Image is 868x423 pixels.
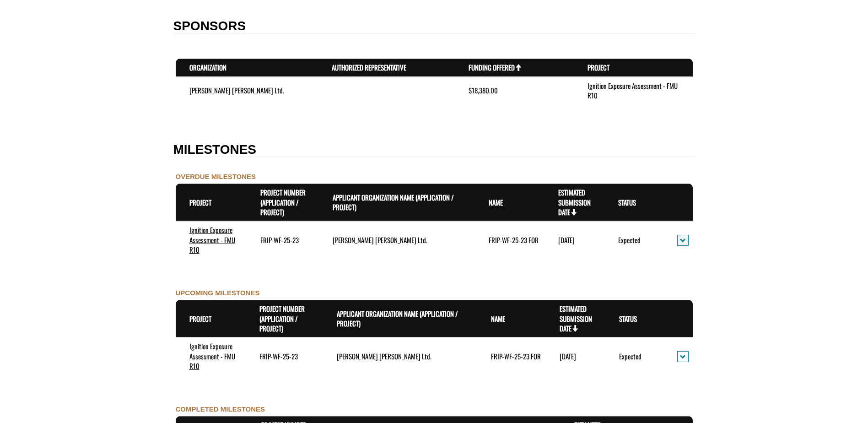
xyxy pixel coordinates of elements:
time: [DATE] [560,351,576,361]
td: West Fraser Mills Ltd. [319,221,475,258]
button: action menu [677,235,689,246]
a: Name [491,314,505,324]
a: Project [189,314,211,324]
a: Name [489,197,503,207]
label: Final Reporting Template File [2,31,73,41]
h2: SPONSORS [173,19,695,34]
a: Funding Offered [469,62,522,72]
td: FRIP-WF-25-23 [247,221,319,258]
td: action menu [663,337,692,374]
th: Actions [663,300,692,338]
label: UPCOMING MILESTONES [176,288,260,298]
td: Ignition Exposure Assessment - FMU R10 [176,221,247,258]
a: Estimated Submission Date [560,304,592,333]
th: Actions [663,184,692,222]
a: Estimated Submission Date [558,187,591,217]
td: West Fraser Mills Ltd. [323,337,477,374]
td: 9/30/2025 [545,221,604,258]
td: action menu [663,221,692,258]
fieldset: Section [173,39,695,124]
a: Project [189,197,211,207]
a: Status [619,314,637,324]
td: Ignition Exposure Assessment - FMU R10 [574,77,693,104]
button: action menu [677,351,689,363]
a: Ignition Exposure Assessment - FMU R10 [189,341,235,371]
time: [DATE] [558,235,575,245]
a: Applicant Organization Name (Application / Project) [337,309,458,328]
a: Ignition Exposure Assessment - FMU R10 [189,225,235,255]
div: --- [2,73,9,83]
a: Project Number (Application / Project) [260,187,306,217]
td: West Fraser Mills Ltd. [176,77,318,104]
td: 9/30/2025 [546,337,605,374]
a: FRIP Progress Report - Template .docx [2,11,97,21]
a: Status [618,197,636,207]
td: FRIP-WF-25-23 FOR [477,337,546,374]
td: Expected [604,221,663,258]
h2: MILESTONES [173,143,695,157]
label: File field for users to download amendment request template [2,62,54,72]
td: FRIP-WF-25-23 [246,337,323,374]
td: FRIP-WF-25-23 FOR [475,221,545,258]
label: OVERDUE MILESTONES [176,172,256,181]
a: Applicant Organization Name (Application / Project) [333,192,454,212]
a: Organization [189,62,226,72]
a: Project [588,62,609,72]
td: Ignition Exposure Assessment - FMU R10 [176,337,246,374]
a: FRIP Final Report - Template.docx [2,42,85,52]
td: Expected [605,337,664,374]
a: Project Number (Application / Project) [259,304,305,333]
a: Authorized Representative [332,62,406,72]
td: $18,380.00 [455,77,574,104]
label: COMPLETED MILESTONES [176,404,265,414]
